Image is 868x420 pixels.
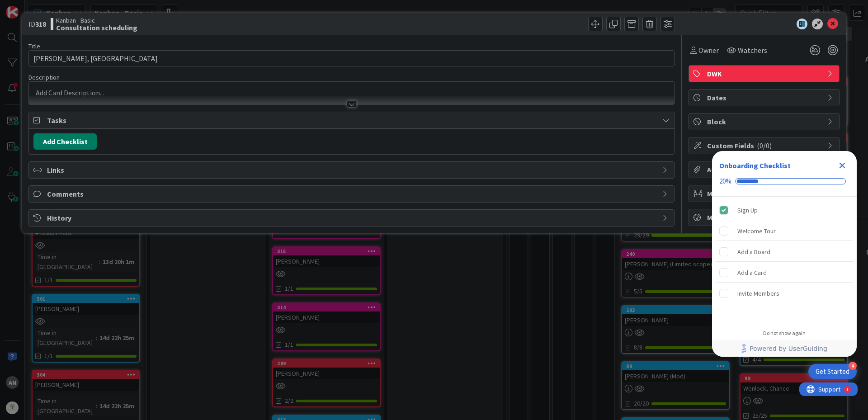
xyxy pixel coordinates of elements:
[737,226,776,236] div: Welcome Tour
[28,19,46,29] span: ID
[719,160,791,171] div: Onboarding Checklist
[47,4,49,11] div: 1
[816,367,849,376] div: Get Started
[808,364,857,379] div: Open Get Started checklist, remaining modules: 4
[719,177,849,185] div: Checklist progress: 20%
[738,45,767,56] span: Watchers
[28,42,40,50] label: Title
[707,140,823,151] span: Custom Fields
[737,267,767,278] div: Add a Card
[716,263,853,283] div: Add a Card is incomplete.
[47,212,658,223] span: History
[35,19,46,28] b: 318
[707,188,823,199] span: Mirrors
[737,246,770,257] div: Add a Board
[56,17,137,24] span: Kanban - Basic
[47,189,658,199] span: Comments
[717,340,852,357] a: Powered by UserGuiding
[56,24,137,31] b: Consultation scheduling
[28,50,675,66] input: type card name here...
[737,288,779,299] div: Invite Members
[707,92,823,103] span: Dates
[698,45,719,56] span: Owner
[716,221,853,241] div: Welcome Tour is incomplete.
[707,68,823,79] span: DWK
[707,164,823,175] span: Attachments
[849,362,857,370] div: 4
[712,197,857,324] div: Checklist items
[757,141,772,150] span: ( 0/0 )
[712,151,857,357] div: Checklist Container
[47,115,658,126] span: Tasks
[716,242,853,262] div: Add a Board is incomplete.
[33,133,97,150] button: Add Checklist
[737,205,758,216] div: Sign Up
[47,165,658,175] span: Links
[750,343,827,354] span: Powered by UserGuiding
[716,283,853,303] div: Invite Members is incomplete.
[716,200,853,220] div: Sign Up is complete.
[19,1,41,12] span: Support
[712,340,857,357] div: Footer
[835,158,849,173] div: Close Checklist
[763,330,806,337] div: Do not show again
[707,212,823,223] span: Metrics
[707,116,823,127] span: Block
[719,177,731,185] div: 20%
[28,73,60,81] span: Description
